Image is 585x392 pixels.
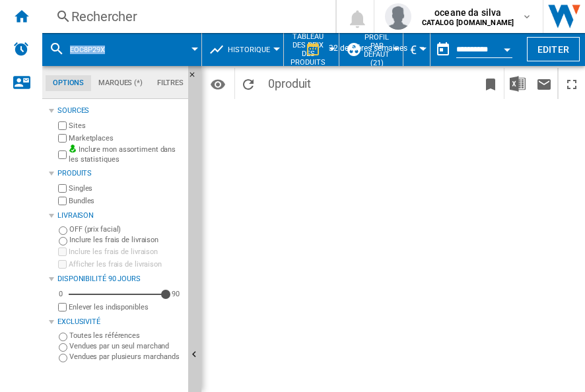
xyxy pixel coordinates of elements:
span: Historique [228,46,270,54]
img: alerts-logo.svg [13,41,29,57]
md-menu: Currency [403,33,430,66]
span: Tableau des prix des produits [291,32,326,67]
label: Inclure les frais de livraison [69,235,183,245]
input: Inclure les frais de livraison [58,247,67,256]
span: produit [275,77,311,90]
button: Masquer [188,66,204,90]
div: Rechercher [71,7,301,26]
input: Bundles [58,197,67,205]
button: EOC8P29X [70,33,118,66]
label: Marketplaces [69,133,183,143]
button: Recharger [235,68,261,99]
input: Inclure mon assortiment dans les statistiques [58,147,67,163]
md-select: REPORTS.WIZARD.STEPS.REPORT.STEPS.REPORT_OPTIONS.PERIOD: 32 dernières semaines [327,39,430,61]
input: Inclure les frais de livraison [59,237,67,245]
md-tab-item: Options [46,75,91,91]
md-tab-item: Marques (*) [91,75,150,91]
label: Inclure les frais de livraison [69,247,183,257]
label: Enlever les indisponibles [69,302,183,312]
div: Historique [209,33,277,66]
button: Créer un favoris [477,68,504,99]
div: 32 dernières semaines [329,44,407,53]
md-tab-item: Filtres [150,75,191,91]
label: Vendues par un seul marchand [69,341,183,351]
label: OFF (prix facial) [69,224,183,234]
label: Singles [69,183,183,193]
input: Toutes les références [59,333,67,341]
div: Produits [57,168,183,179]
div: Profil par défaut (21) [346,33,396,66]
div: 0 [55,289,66,299]
div: EOC8P29X [49,33,195,66]
img: excel-24x24.png [510,76,526,92]
button: Profil par défaut (21) [364,33,396,66]
button: md-calendar [430,36,456,63]
label: Vendues par plusieurs marchands [69,352,183,362]
input: OFF (prix facial) [59,226,67,235]
span: 0 [261,68,318,96]
button: Tableau des prix des produits [291,33,332,66]
button: Plein écran [559,68,585,99]
input: Vendues par un seul marchand [59,343,67,352]
div: 90 [168,289,183,299]
button: Options [205,72,231,96]
input: Singles [58,184,67,193]
div: Sources [57,106,183,116]
label: Sites [69,121,183,131]
b: CATALOG [DOMAIN_NAME] [422,18,514,27]
input: Afficher les frais de livraison [58,260,67,269]
button: Historique [228,33,277,66]
button: Télécharger au format Excel [504,68,531,99]
label: Toutes les références [69,331,183,341]
img: profile.jpg [385,3,411,30]
button: Envoyer ce rapport par email [531,68,557,99]
span: EOC8P29X [70,46,105,54]
label: Inclure mon assortiment dans les statistiques [69,145,183,165]
md-slider: Disponibilité [69,288,166,301]
img: mysite-bg-18x18.png [69,145,77,152]
button: € [410,33,423,66]
input: Vendues par plusieurs marchands [59,354,67,362]
div: Exclusivité [57,317,183,327]
button: Open calendar [495,36,519,59]
span: oceane da silva [422,6,514,19]
button: Editer [527,37,580,61]
input: Marketplaces [58,134,67,143]
label: Afficher les frais de livraison [69,259,183,269]
span: Profil par défaut (21) [364,33,390,67]
div: Disponibilité 90 Jours [57,274,183,284]
input: Sites [58,121,67,130]
label: Bundles [69,196,183,206]
input: Afficher les frais de livraison [58,303,67,311]
div: Livraison [57,211,183,221]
